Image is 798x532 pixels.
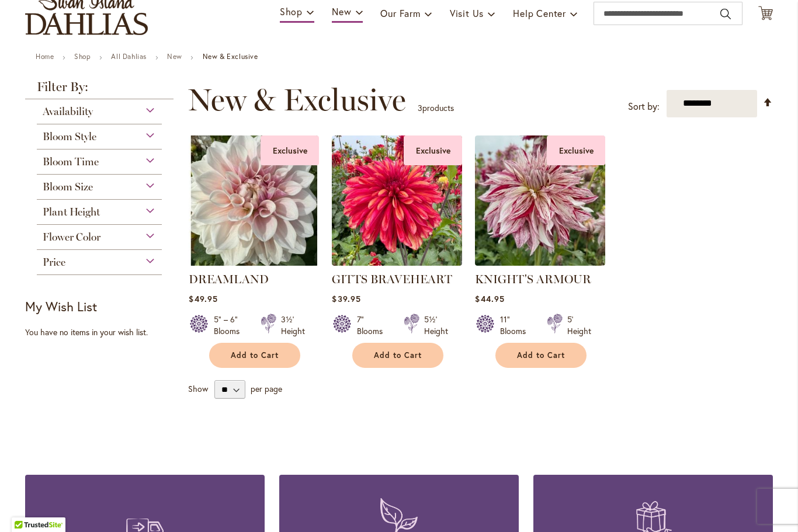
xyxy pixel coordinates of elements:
div: Exclusive [547,135,605,165]
div: Exclusive [404,135,462,165]
span: $44.95 [475,293,504,304]
a: KNIGHT'S ARMOUR [475,272,591,286]
span: Add to Cart [374,350,422,360]
p: products [418,99,454,117]
a: GITTS BRAVEHEART Exclusive [332,257,462,268]
button: Add to Cart [495,343,587,368]
span: Bloom Style [43,130,96,143]
span: New [332,5,351,18]
span: 3 [418,102,422,113]
a: KNIGHTS ARMOUR Exclusive [475,257,605,268]
span: per page [251,383,282,394]
img: GITTS BRAVEHEART [332,135,462,266]
a: Shop [74,52,91,61]
a: GITTS BRAVEHEART [332,272,452,286]
span: $49.95 [189,293,217,304]
div: Exclusive [261,135,319,165]
a: DREAMLAND Exclusive [189,257,319,268]
span: Our Farm [380,7,420,19]
a: DREAMLAND [189,272,269,286]
span: Plant Height [43,206,100,218]
span: Show [188,383,208,394]
span: Bloom Size [43,180,93,193]
span: Bloom Time [43,155,99,168]
strong: New & Exclusive [203,52,258,61]
a: Home [36,52,54,61]
div: You have no items in your wish list. [25,326,181,338]
img: KNIGHTS ARMOUR [475,135,605,266]
label: Sort by: [628,96,660,117]
iframe: Launch Accessibility Center [9,491,41,523]
button: Add to Cart [352,343,443,368]
span: Add to Cart [231,350,279,360]
img: DREAMLAND [189,135,319,266]
a: New [167,52,182,61]
div: 5' Height [567,314,591,337]
div: 11" Blooms [500,314,533,337]
span: Availability [43,105,93,118]
div: 5½' Height [424,314,448,337]
span: Visit Us [450,7,484,19]
span: Flower Color [43,231,100,244]
div: 7" Blooms [357,314,390,337]
div: 3½' Height [281,314,305,337]
span: $39.95 [332,293,360,304]
strong: Filter By: [25,81,174,99]
strong: My Wish List [25,298,97,315]
span: Shop [280,5,303,18]
span: Help Center [513,7,566,19]
a: All Dahlias [111,52,147,61]
span: Add to Cart [517,350,565,360]
span: New & Exclusive [188,82,406,117]
button: Add to Cart [209,343,300,368]
span: Price [43,256,65,269]
div: 5" – 6" Blooms [214,314,247,337]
